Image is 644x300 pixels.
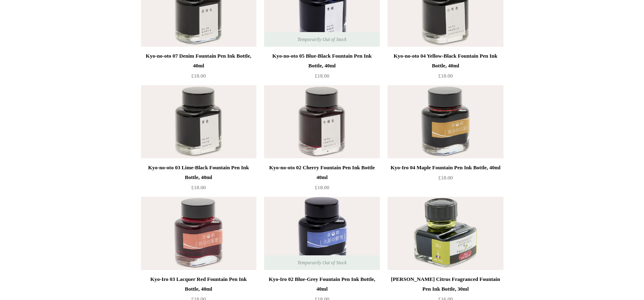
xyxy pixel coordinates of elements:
[388,85,503,158] a: Kyo-Iro 04 Maple Fountain Pen Ink Bottle, 40ml Kyo-Iro 04 Maple Fountain Pen Ink Bottle, 40ml
[141,197,256,270] a: Kyo-Iro 03 Lacquer Red Fountain Pen Ink Bottle, 40ml Kyo-Iro 03 Lacquer Red Fountain Pen Ink Bott...
[141,51,256,84] a: Kyo-no-oto 07 Denim Fountain Pen Ink Bottle, 40ml £18.00
[390,51,501,71] div: Kyo-no-oto 04 Yellow-Black Fountain Pen Ink Bottle, 40ml
[191,73,206,79] span: £18.00
[388,51,503,84] a: Kyo-no-oto 04 Yellow-Black Fountain Pen Ink Bottle, 40ml £18.00
[264,197,379,270] a: Kyo-Iro 02 Blue-Grey Fountain Pen Ink Bottle, 40ml Kyo-Iro 02 Blue-Grey Fountain Pen Ink Bottle, ...
[388,197,503,270] a: Herbin Citrus Fragranced Fountain Pen Ink Bottle, 30ml Herbin Citrus Fragranced Fountain Pen Ink ...
[143,274,254,294] div: Kyo-Iro 03 Lacquer Red Fountain Pen Ink Bottle, 40ml
[266,274,377,294] div: Kyo-Iro 02 Blue-Grey Fountain Pen Ink Bottle, 40ml
[264,197,379,270] img: Kyo-Iro 02 Blue-Grey Fountain Pen Ink Bottle, 40ml
[264,85,379,158] img: Kyo-no-oto 02 Cherry Fountain Pen Ink Bottle 40ml
[141,85,256,158] a: Kyo-no-oto 03 Lime-Black Fountain Pen Ink Bottle, 40ml Kyo-no-oto 03 Lime-Black Fountain Pen Ink ...
[315,73,330,79] span: £18.00
[289,32,355,47] span: Temporarily Out of Stock
[264,51,379,84] a: Kyo-no-oto 05 Blue-Black Fountain Pen Ink Bottle, 40ml £18.00
[143,51,254,71] div: Kyo-no-oto 07 Denim Fountain Pen Ink Bottle, 40ml
[191,184,206,190] span: £18.00
[266,51,377,71] div: Kyo-no-oto 05 Blue-Black Fountain Pen Ink Bottle, 40ml
[143,163,254,182] div: Kyo-no-oto 03 Lime-Black Fountain Pen Ink Bottle, 40ml
[141,163,256,196] a: Kyo-no-oto 03 Lime-Black Fountain Pen Ink Bottle, 40ml £18.00
[388,163,503,196] a: Kyo-Iro 04 Maple Fountain Pen Ink Bottle, 40ml £18.00
[315,184,330,190] span: £18.00
[289,255,355,270] span: Temporarily Out of Stock
[438,175,453,181] span: £18.00
[141,197,256,270] img: Kyo-Iro 03 Lacquer Red Fountain Pen Ink Bottle, 40ml
[264,85,379,158] a: Kyo-no-oto 02 Cherry Fountain Pen Ink Bottle 40ml Kyo-no-oto 02 Cherry Fountain Pen Ink Bottle 40ml
[438,73,453,79] span: £18.00
[388,197,503,270] img: Herbin Citrus Fragranced Fountain Pen Ink Bottle, 30ml
[390,163,501,173] div: Kyo-Iro 04 Maple Fountain Pen Ink Bottle, 40ml
[264,163,379,196] a: Kyo-no-oto 02 Cherry Fountain Pen Ink Bottle 40ml £18.00
[390,274,501,294] div: [PERSON_NAME] Citrus Fragranced Fountain Pen Ink Bottle, 30ml
[141,85,256,158] img: Kyo-no-oto 03 Lime-Black Fountain Pen Ink Bottle, 40ml
[388,85,503,158] img: Kyo-Iro 04 Maple Fountain Pen Ink Bottle, 40ml
[266,163,377,182] div: Kyo-no-oto 02 Cherry Fountain Pen Ink Bottle 40ml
